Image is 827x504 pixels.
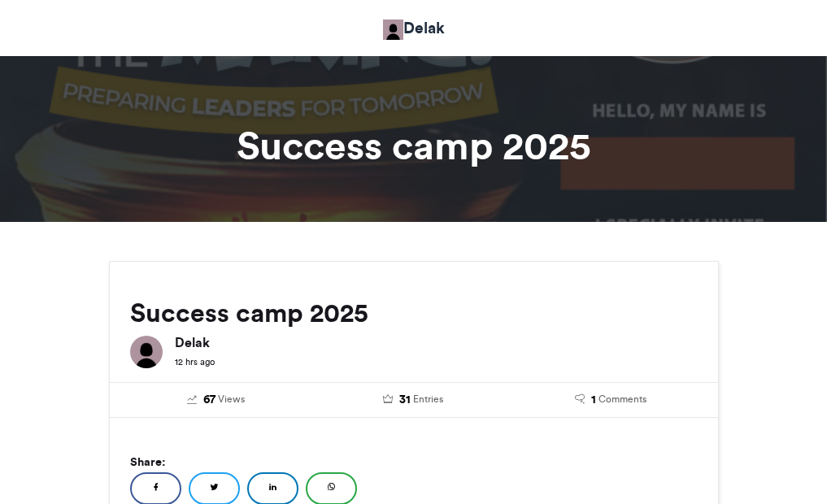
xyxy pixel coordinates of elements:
[413,392,443,406] span: Entries
[203,391,215,409] span: 67
[399,391,411,409] span: 31
[591,391,596,409] span: 1
[130,451,698,472] h5: Share:
[383,16,445,40] a: Delak
[175,336,698,349] h6: Delak
[130,298,698,328] h2: Success camp 2025
[175,356,215,367] small: 12 hrs ago
[327,391,500,409] a: 31 Entries
[524,391,698,409] a: 1 Comments
[598,392,646,406] span: Comments
[383,20,403,40] img: Moses Kumesi
[130,336,163,368] img: Delak
[218,392,245,406] span: Views
[36,126,792,165] h1: Success camp 2025
[130,391,303,409] a: 67 Views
